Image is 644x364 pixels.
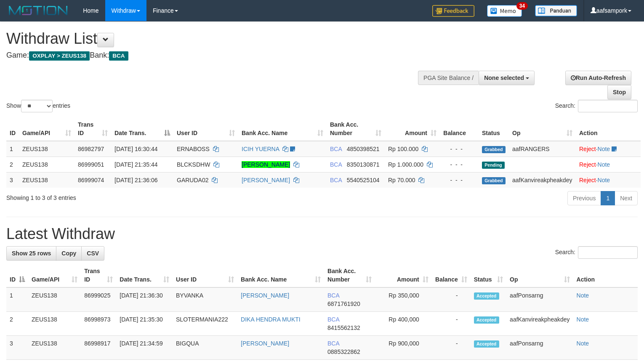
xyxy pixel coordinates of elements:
[577,340,589,347] a: Note
[330,177,342,183] span: BCA
[21,100,53,112] select: Showentries
[6,312,28,336] td: 2
[443,160,475,169] div: - - -
[19,157,75,172] td: ZEUS138
[56,246,82,260] a: Copy
[375,312,431,336] td: Rp 400,000
[28,287,81,312] td: ZEUS138
[388,161,423,168] span: Rp 1.000.000
[238,117,327,141] th: Bank Acc. Name: activate to sort column ascending
[6,4,70,17] img: MOTION_logo.png
[327,324,360,331] span: Copy 8415562132 to clipboard
[116,312,173,336] td: [DATE] 21:35:30
[241,340,289,347] a: [PERSON_NAME]
[81,246,104,260] a: CSV
[565,71,631,85] a: Run Auto-Refresh
[579,146,596,152] a: Reject
[555,100,638,112] label: Search:
[615,191,638,205] a: Next
[19,117,75,141] th: Game/API: activate to sort column ascending
[237,263,324,287] th: Bank Acc. Name: activate to sort column ascending
[173,312,237,336] td: SLOTERMANIA222
[598,177,610,183] a: Note
[242,177,290,183] a: [PERSON_NAME]
[388,146,418,152] span: Rp 100.000
[12,250,51,257] span: Show 25 rows
[578,100,638,112] input: Search:
[6,100,70,112] label: Show entries
[6,30,421,47] h1: Withdraw List
[598,161,610,168] a: Note
[479,71,535,85] button: None selected
[173,336,237,360] td: BIGQUA
[241,316,301,323] a: DIKA HENDRA MUKTI
[177,161,210,168] span: BLCKSDHW
[375,287,431,312] td: Rp 350,000
[578,246,638,259] input: Search:
[116,263,173,287] th: Date Trans.: activate to sort column ascending
[19,141,75,157] td: ZEUS138
[6,263,28,287] th: ID: activate to sort column descending
[114,161,157,168] span: [DATE] 21:35:44
[242,146,279,152] a: ICIH YUERNA
[432,5,474,17] img: Feedback.jpg
[506,312,573,336] td: aafKanvireakpheakdey
[6,51,421,60] h4: Game: Bank:
[173,263,237,287] th: User ID: activate to sort column ascending
[576,141,641,157] td: ·
[576,157,641,172] td: ·
[61,250,76,257] span: Copy
[327,117,385,141] th: Bank Acc. Number: activate to sort column ascending
[78,161,104,168] span: 86999051
[506,336,573,360] td: aafPonsarng
[6,141,19,157] td: 1
[567,191,601,205] a: Previous
[28,336,81,360] td: ZEUS138
[509,141,576,157] td: aafRANGERS
[432,336,471,360] td: -
[6,157,19,172] td: 2
[173,287,237,312] td: BYVANKA
[576,117,641,141] th: Action
[440,117,479,141] th: Balance
[482,146,506,153] span: Grabbed
[443,145,475,153] div: - - -
[432,287,471,312] td: -
[19,172,75,188] td: ZEUS138
[327,292,339,299] span: BCA
[509,117,576,141] th: Op: activate to sort column ascending
[177,177,208,183] span: GARUDA02
[601,191,615,205] a: 1
[28,312,81,336] td: ZEUS138
[111,117,173,141] th: Date Trans.: activate to sort column descending
[327,316,339,323] span: BCA
[573,263,638,287] th: Action
[81,312,116,336] td: 86998973
[555,246,638,259] label: Search:
[487,5,522,17] img: Button%20Memo.svg
[432,263,471,287] th: Balance: activate to sort column ascending
[432,312,471,336] td: -
[375,336,431,360] td: Rp 900,000
[177,146,210,152] span: ERNABOSS
[81,263,116,287] th: Trans ID: activate to sort column ascending
[607,85,631,99] a: Stop
[327,340,339,347] span: BCA
[28,263,81,287] th: Game/API: activate to sort column ascending
[6,190,262,202] div: Showing 1 to 3 of 3 entries
[347,177,380,183] span: Copy 5540525104 to clipboard
[579,177,596,183] a: Reject
[443,176,475,184] div: - - -
[598,146,610,152] a: Note
[327,348,360,355] span: Copy 0885322862 to clipboard
[375,263,431,287] th: Amount: activate to sort column ascending
[579,161,596,168] a: Reject
[173,117,238,141] th: User ID: activate to sort column ascending
[347,161,380,168] span: Copy 8350130871 to clipboard
[506,287,573,312] td: aafPonsarng
[516,2,528,10] span: 34
[471,263,506,287] th: Status: activate to sort column ascending
[6,336,28,360] td: 3
[385,117,440,141] th: Amount: activate to sort column ascending
[474,292,499,300] span: Accepted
